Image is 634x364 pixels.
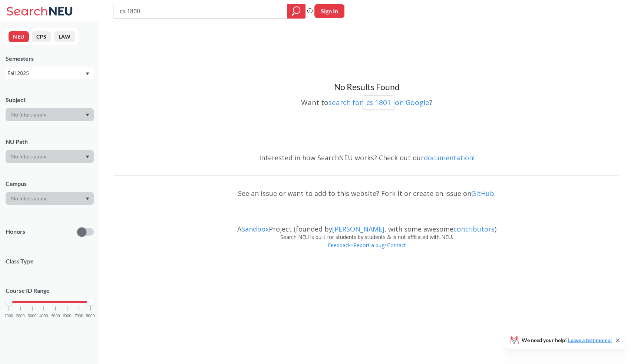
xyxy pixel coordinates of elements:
a: contributors [453,224,495,233]
div: Want to ? [114,93,619,110]
div: Subject [6,96,94,104]
button: LAW [54,31,75,42]
svg: Dropdown arrow [86,155,89,158]
div: Campus [6,180,94,188]
div: Interested in how SearchNEU works? Check out our [114,147,619,168]
button: Sign In [314,4,344,18]
span: 1000 [4,314,13,318]
div: A Project (founded by , with some awesome ) [114,218,619,233]
div: • • [114,241,619,260]
a: search forcs 1801on Google [328,98,429,107]
a: Leave a testimonial [568,337,612,343]
svg: magnifying glass [292,6,301,16]
p: cs 1801 [366,98,391,108]
button: CPS [32,31,51,42]
span: 6000 [63,314,72,318]
span: Class Type [6,257,94,265]
h3: No Results Found [114,82,619,93]
a: Sandbox [241,224,269,233]
p: Course ID Range [6,286,94,295]
span: 8000 [86,314,95,318]
svg: Dropdown arrow [86,197,89,200]
div: magnifying glass [287,4,306,19]
a: GitHub [471,189,494,198]
div: Fall 2025 [7,69,85,77]
div: Dropdown arrow [6,192,94,205]
input: Class, professor, course number, "phrase" [119,5,282,17]
span: 7000 [75,314,83,318]
span: 5000 [51,314,60,318]
span: 2000 [16,314,25,318]
a: Report a bug [353,242,385,249]
a: Feedback [327,242,351,249]
span: 3000 [28,314,37,318]
button: NEU [9,31,29,42]
div: NU Path [6,138,94,146]
a: Contact [387,242,406,249]
span: 4000 [39,314,48,318]
a: [PERSON_NAME] [332,224,384,233]
span: We need your help! [522,338,612,343]
div: Dropdown arrow [6,150,94,163]
a: documentation! [424,153,475,162]
div: Fall 2025Dropdown arrow [6,67,94,79]
div: Search NEU is built for students by students & is not affiliated with NEU. [114,233,619,241]
div: Dropdown arrow [6,108,94,121]
div: See an issue or want to add to this website? Fork it or create an issue on . [114,183,619,204]
div: Semesters [6,55,94,63]
svg: Dropdown arrow [86,72,89,75]
p: Honors [6,227,25,236]
svg: Dropdown arrow [86,114,89,117]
